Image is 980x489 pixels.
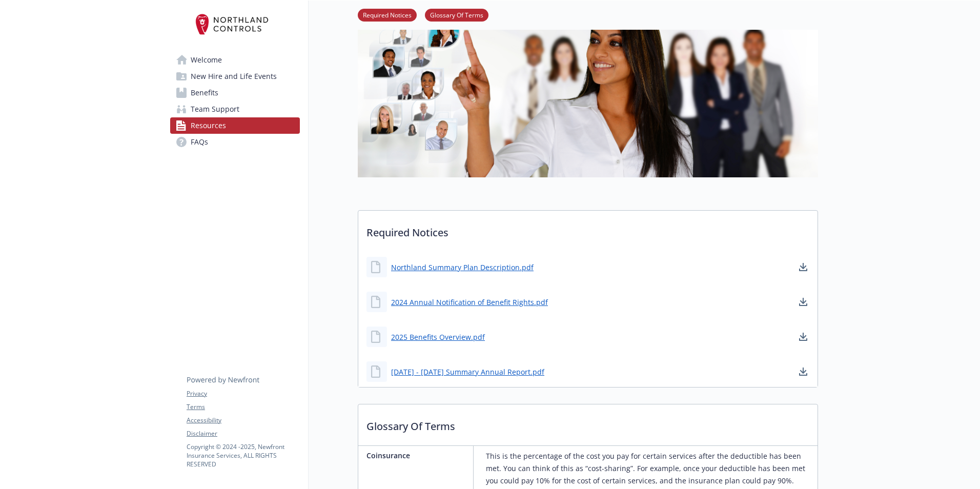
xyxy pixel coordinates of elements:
[797,261,809,273] a: download document
[187,402,299,412] a: Terms
[358,10,417,19] a: Required Notices
[170,134,300,150] a: FAQs
[191,68,277,85] span: New Hire and Life Events
[191,101,239,117] span: Team Support
[187,389,299,398] a: Privacy
[187,416,299,425] a: Accessibility
[358,404,818,442] p: Glossary Of Terms
[797,365,809,378] a: download document
[170,117,300,134] a: Resources
[358,211,818,249] p: Required Notices
[391,262,534,273] a: Northland Summary Plan Description.pdf
[797,331,809,343] a: download document
[366,450,469,461] p: Coinsurance
[191,85,218,101] span: Benefits
[170,68,300,85] a: New Hire and Life Events
[170,52,300,68] a: Welcome
[797,296,809,308] a: download document
[391,366,544,377] a: [DATE] - [DATE] Summary Annual Report.pdf
[191,117,226,134] span: Resources
[187,429,299,438] a: Disclaimer
[391,297,548,308] a: 2024 Annual Notification of Benefit Rights.pdf
[170,101,300,117] a: Team Support
[187,442,299,468] p: Copyright © 2024 - 2025 , Newfront Insurance Services, ALL RIGHTS RESERVED
[191,134,208,150] span: FAQs
[170,85,300,101] a: Benefits
[425,10,488,19] a: Glossary Of Terms
[391,332,485,342] a: 2025 Benefits Overview.pdf
[191,52,222,68] span: Welcome
[486,450,813,487] p: This is the percentage of the cost you pay for certain services after the deductible has been met...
